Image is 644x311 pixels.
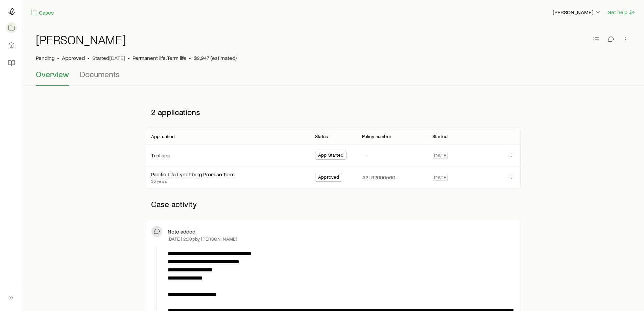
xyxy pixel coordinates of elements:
div: Trial app [151,152,170,159]
p: [PERSON_NAME] [553,9,601,16]
a: Trial app [151,152,170,158]
span: Approved [318,174,339,181]
p: [DATE] 2:00p by [PERSON_NAME] [168,236,237,242]
p: 30 years [151,178,235,184]
span: Documents [80,69,120,79]
div: Case details tabs [36,69,630,86]
span: • [88,54,90,61]
span: Overview [36,69,69,79]
p: Policy number [362,134,391,139]
p: Started [432,134,448,139]
p: 2 applications [146,102,521,122]
span: • [57,54,59,61]
span: • [128,54,130,61]
p: Note added [168,228,195,235]
p: #2L92690560 [362,174,395,181]
button: [PERSON_NAME] [552,8,602,17]
div: Pacific Life Lynchburg Promise Term [151,171,235,178]
p: Started [92,54,125,61]
p: Application [151,134,175,139]
p: Case activity [146,194,521,214]
p: Status [315,134,328,139]
p: Pending [36,54,54,61]
span: [DATE] [432,174,448,181]
a: Cases [30,9,54,17]
span: App Started [318,152,343,159]
span: • [189,54,191,61]
span: Approved [62,54,85,61]
h1: [PERSON_NAME] [36,33,126,46]
button: Get help [607,8,636,16]
span: Permanent life, Term life [133,54,186,61]
span: $2,947 (estimated) [194,54,237,61]
p: — [362,152,366,159]
span: [DATE] [432,152,448,159]
a: Pacific Life Lynchburg Promise Term [151,171,235,177]
span: [DATE] [109,54,125,61]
